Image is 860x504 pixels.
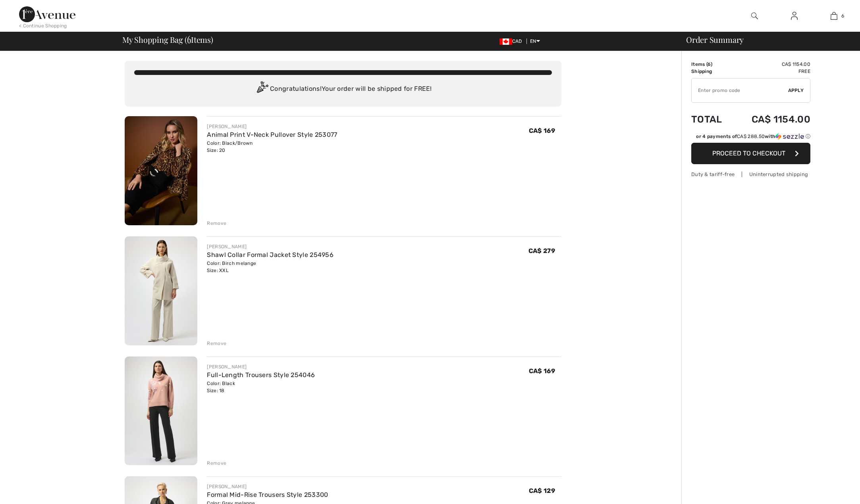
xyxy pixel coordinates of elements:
a: Shawl Collar Formal Jacket Style 254956 [207,251,334,259]
img: Shawl Collar Formal Jacket Style 254956 [125,236,197,345]
div: [PERSON_NAME] [207,363,315,370]
img: 1ère Avenue [19,6,75,22]
div: Remove [207,340,226,347]
span: CA$ 129 [529,487,555,494]
span: Proceed to Checkout [712,149,785,157]
td: Total [691,106,732,133]
td: Items ( ) [691,61,732,68]
div: Remove [207,460,226,467]
a: Formal Mid-Rise Trousers Style 253300 [207,491,328,498]
div: or 4 payments of with [696,133,810,140]
span: My Shopping Bag ( Items) [122,36,213,44]
div: [PERSON_NAME] [207,243,334,250]
a: Animal Print V-Neck Pullover Style 253077 [207,131,337,138]
span: CA$ 288.50 [737,134,765,139]
img: Full-Length Trousers Style 254046 [125,356,197,466]
div: Color: Black/Brown Size: 20 [207,140,337,154]
span: 6 [187,34,191,44]
div: Order Summary [677,36,855,44]
img: Animal Print V-Neck Pullover Style 253077 [125,116,197,225]
div: [PERSON_NAME] [207,483,328,490]
div: Duty & tariff-free | Uninterrupted shipping [691,171,810,178]
div: < Continue Shopping [19,22,67,29]
span: CA$ 169 [529,127,555,134]
div: Congratulations! Your order will be shipped for FREE! [134,81,552,97]
div: Remove [207,220,226,227]
span: Apply [788,87,804,94]
a: 6 [814,11,853,21]
img: Congratulation2.svg [254,81,270,97]
span: EN [530,38,540,44]
span: 6 [841,12,844,19]
td: Free [732,68,810,75]
div: Color: Black Size: 18 [207,380,315,394]
td: Shipping [691,68,732,75]
td: CA$ 1154.00 [732,61,810,68]
div: Color: Birch melange Size: XXL [207,260,334,274]
td: CA$ 1154.00 [732,106,810,133]
img: My Info [791,11,798,21]
span: CA$ 279 [528,247,555,255]
div: [PERSON_NAME] [207,123,337,130]
span: 6 [708,61,711,67]
button: Proceed to Checkout [691,143,810,164]
a: Full-Length Trousers Style 254046 [207,371,315,379]
div: or 4 payments ofCA$ 288.50withSezzle Click to learn more about Sezzle [691,133,810,143]
img: Canadian Dollar [499,38,512,45]
img: My Bag [831,11,837,21]
span: CAD [499,38,525,44]
a: Sign In [785,11,804,21]
input: Promo code [692,79,788,102]
img: Sezzle [775,133,804,140]
img: search the website [751,11,758,21]
span: CA$ 169 [529,367,555,375]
